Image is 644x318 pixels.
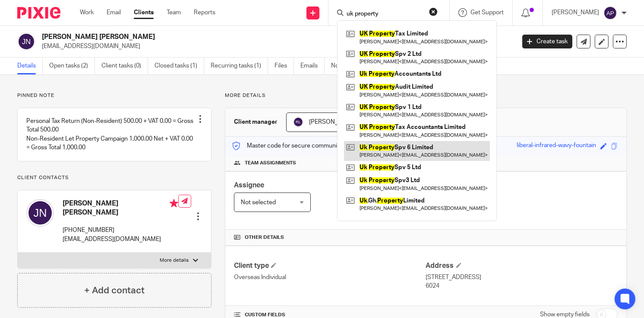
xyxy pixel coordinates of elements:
[17,92,212,99] p: Pinned note
[470,10,504,16] span: Get Support
[107,8,121,17] a: Email
[232,141,381,150] p: Master code for secure communications and files
[293,117,303,127] img: svg%3E
[429,7,438,16] button: Clear
[26,199,54,227] img: svg%3E
[234,261,426,270] h4: Client type
[426,282,618,290] p: 6024
[234,182,264,189] span: Assignee
[63,235,178,244] p: [EMAIL_ADDRESS][DOMAIN_NAME]
[17,7,60,19] img: Pixie
[225,92,627,99] p: More details
[300,58,325,74] a: Emails
[101,58,148,74] a: Client tasks (0)
[211,58,268,74] a: Recurring tasks (1)
[160,257,189,264] p: More details
[346,10,423,18] input: Search
[552,8,599,17] p: [PERSON_NAME]
[309,119,357,125] span: [PERSON_NAME]
[17,58,43,74] a: Details
[42,42,509,51] p: [EMAIL_ADDRESS][DOMAIN_NAME]
[275,58,294,74] a: Files
[241,199,276,206] span: Not selected
[17,32,35,51] img: svg%3E
[80,8,94,17] a: Work
[234,273,426,282] p: Overseas Individual
[63,226,178,234] p: [PHONE_NUMBER]
[245,234,284,241] span: Other details
[426,261,618,270] h4: Address
[426,273,618,282] p: [STREET_ADDRESS]
[517,141,596,151] div: liberal-infrared-wavy-fountain
[234,118,278,126] h3: Client manager
[194,8,215,17] a: Reports
[167,8,181,17] a: Team
[42,32,416,42] h2: [PERSON_NAME] [PERSON_NAME]
[170,199,178,208] i: Primary
[63,199,178,218] h4: [PERSON_NAME] [PERSON_NAME]
[245,160,296,167] span: Team assignments
[134,8,154,17] a: Clients
[17,174,212,181] p: Client contacts
[84,284,145,297] h4: + Add contact
[49,58,95,74] a: Open tasks (2)
[603,6,617,20] img: svg%3E
[522,35,572,48] a: Create task
[331,58,363,74] a: Notes (2)
[155,58,204,74] a: Closed tasks (1)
